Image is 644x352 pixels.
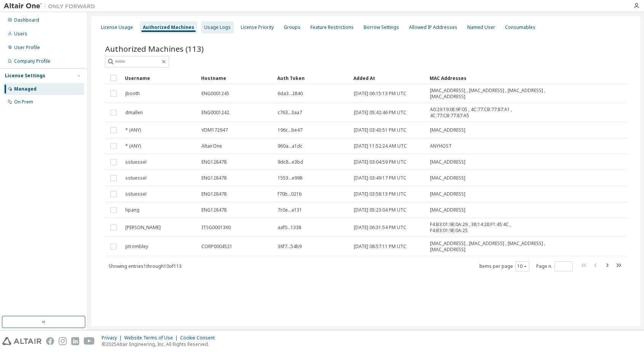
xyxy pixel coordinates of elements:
[59,337,67,345] img: instagram.svg
[505,24,535,30] div: Consumables
[125,72,195,84] div: Username
[278,244,302,250] span: 36f7...54b9
[354,159,406,165] span: [DATE] 03:04:59 PM UTC
[278,91,303,97] span: 6da3...2840
[201,191,227,197] span: ENG128478
[201,72,271,84] div: Hostname
[354,91,406,97] span: [DATE] 06:15:13 PM UTC
[517,263,527,269] button: 10
[430,175,465,181] span: [MAC_ADDRESS]
[430,72,547,84] div: MAC Addresses
[14,86,37,92] div: Managed
[430,241,546,253] span: [MAC_ADDRESS] , [MAC_ADDRESS] , [MAC_ADDRESS] , [MAC_ADDRESS]
[125,207,139,213] span: hpang
[201,91,229,97] span: ENG0001245
[180,335,219,341] div: Cookie Consent
[354,207,406,213] span: [DATE] 05:23:04 PM UTC
[536,261,573,271] span: Page n.
[14,58,50,64] div: Company Profile
[125,143,141,149] span: * (ANY)
[201,244,232,250] span: CORP0004521
[278,207,302,213] span: 7c0e...a131
[201,110,229,116] span: ENG0001242
[125,127,141,133] span: * (ANY)
[310,24,354,30] div: Feature Restrictions
[201,143,222,149] span: AltairOne
[278,110,302,116] span: c763...3aa7
[467,24,495,30] div: Named User
[278,225,301,231] span: aaf0...1338
[4,2,99,10] img: Altair One
[430,221,546,234] span: F4:B3:01:9E:0A:29 , 38:14:28:F1:45:4C , F4:B3:01:9E:0A:25
[125,91,140,97] span: jbooth
[204,24,231,30] div: Usage Logs
[5,73,45,79] div: License Settings
[284,24,300,30] div: Groups
[278,127,302,133] span: 196c...be47
[277,72,347,84] div: Auth Token
[278,191,302,197] span: f70b...021b
[102,341,219,347] p: © 2025 Altair Engineering, Inc. All Rights Reserved.
[201,175,227,181] span: ENG128478
[278,159,303,165] span: 9dc8...e3bd
[2,337,42,345] img: altair_logo.svg
[143,24,194,30] div: Authorized Machines
[14,31,27,37] div: Users
[278,143,302,149] span: 960a...a1dc
[105,43,204,54] span: Authorized Machines (113)
[125,191,147,197] span: sstuessel
[201,159,227,165] span: ENG128478
[354,143,407,149] span: [DATE] 11:52:24 AM UTC
[364,24,399,30] div: Borrow Settings
[125,159,147,165] span: sstuessel
[201,225,231,231] span: ITSG0001360
[354,244,406,250] span: [DATE] 08:57:11 PM UTC
[109,263,182,269] span: Showing entries 1 through 10 of 113
[354,127,406,133] span: [DATE] 03:43:51 PM UTC
[125,110,143,116] span: dmallen
[430,191,465,197] span: [MAC_ADDRESS]
[241,24,274,30] div: License Priority
[71,337,79,345] img: linkedin.svg
[278,175,302,181] span: 1553...e998
[125,225,161,231] span: [PERSON_NAME]
[354,191,406,197] span: [DATE] 03:58:13 PM UTC
[124,335,180,341] div: Website Terms of Use
[354,110,406,116] span: [DATE] 05:42:46 PM UTC
[201,207,227,213] span: ENG128478
[125,244,148,250] span: ptrombley
[125,175,147,181] span: sstuessel
[14,99,33,105] div: On Prem
[14,45,40,51] div: User Profile
[14,17,39,23] div: Dashboard
[430,159,465,165] span: [MAC_ADDRESS]
[430,127,465,133] span: [MAC_ADDRESS]
[84,337,95,345] img: youtube.svg
[430,88,546,100] span: [MAC_ADDRESS] , [MAC_ADDRESS] , [MAC_ADDRESS] , [MAC_ADDRESS]
[353,72,423,84] div: Added At
[430,207,465,213] span: [MAC_ADDRESS]
[354,225,406,231] span: [DATE] 06:31:54 PM UTC
[101,24,133,30] div: License Usage
[354,175,406,181] span: [DATE] 03:49:17 PM UTC
[201,127,228,133] span: VDM172947
[46,337,54,345] img: facebook.svg
[430,107,546,119] span: A0:29:19:0E:9F:05 , 4C:77:CB:77:87:A1 , 4C:77:CB:77:87:A5
[430,143,452,149] span: ANYHOST
[102,335,124,341] div: Privacy
[409,24,457,30] div: Allowed IP Addresses
[479,261,529,271] span: Items per page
